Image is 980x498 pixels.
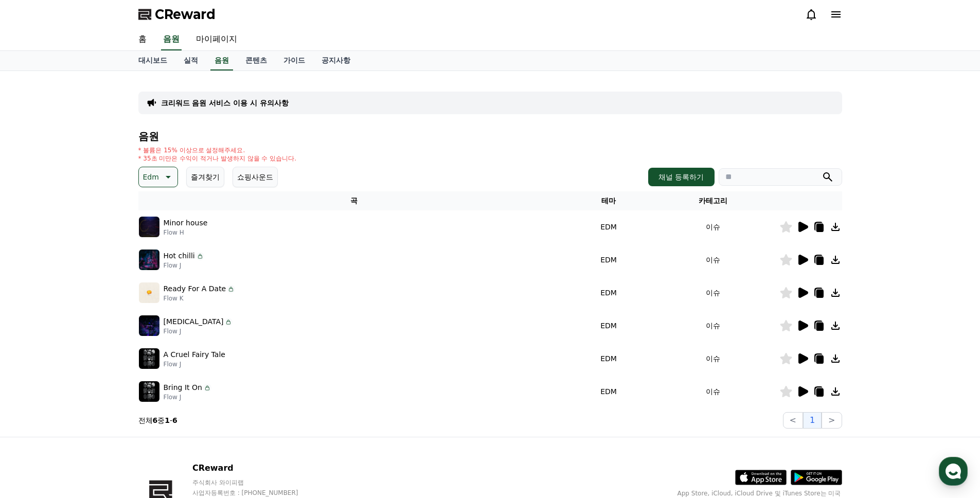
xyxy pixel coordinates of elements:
[570,375,647,408] td: EDM
[139,348,159,369] img: music
[138,191,571,210] th: 곡
[192,489,318,497] p: 사업자등록번호 : [PHONE_NUMBER]
[138,415,177,425] p: 전체 중 -
[647,243,779,276] td: 이슈
[186,167,224,187] button: 즐겨찾기
[822,412,842,429] button: >
[138,146,297,154] p: * 볼륨은 15% 이상으로 설정해주세요.
[803,412,822,429] button: 1
[139,381,159,402] img: music
[570,191,647,210] th: 테마
[210,51,233,70] a: 음원
[570,210,647,243] td: EDM
[164,393,211,401] p: Flow J
[139,315,159,336] img: music
[647,342,779,375] td: 이슈
[313,51,359,70] a: 공지사항
[164,316,224,327] p: [MEDICAL_DATA]
[165,416,170,424] strong: 1
[172,416,177,424] strong: 6
[138,167,178,187] button: Edm
[233,167,278,187] button: 쇼핑사운드
[188,29,245,50] a: 마이페이지
[138,131,842,142] h4: 음원
[164,349,225,360] p: A Cruel Fairy Tale
[164,294,236,303] p: Flow K
[139,282,159,303] img: music
[139,250,159,270] img: music
[570,342,647,375] td: EDM
[153,416,158,424] strong: 6
[647,276,779,309] td: 이슈
[130,51,175,70] a: 대시보드
[275,51,313,70] a: 가이드
[155,6,216,23] span: CReward
[143,170,159,184] p: Edm
[164,228,208,237] p: Flow H
[192,478,318,487] p: 주식회사 와이피랩
[164,382,202,393] p: Bring It On
[164,327,233,335] p: Flow J
[570,243,647,276] td: EDM
[647,309,779,342] td: 이슈
[192,462,318,474] p: CReward
[237,51,275,70] a: 콘텐츠
[164,251,195,261] p: Hot chilli
[161,98,289,108] a: 크리워드 음원 서비스 이용 시 유의사항
[783,412,803,429] button: <
[647,375,779,408] td: 이슈
[164,261,204,270] p: Flow J
[164,218,208,228] p: Minor house
[139,217,159,237] img: music
[647,191,779,210] th: 카테고리
[570,276,647,309] td: EDM
[130,29,155,50] a: 홈
[138,6,216,23] a: CReward
[647,210,779,243] td: 이슈
[175,51,206,70] a: 실적
[138,154,297,163] p: * 35초 미만은 수익이 적거나 발생하지 않을 수 있습니다.
[164,360,225,368] p: Flow J
[161,29,182,50] a: 음원
[570,309,647,342] td: EDM
[648,168,714,186] button: 채널 등록하기
[164,283,226,294] p: Ready For A Date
